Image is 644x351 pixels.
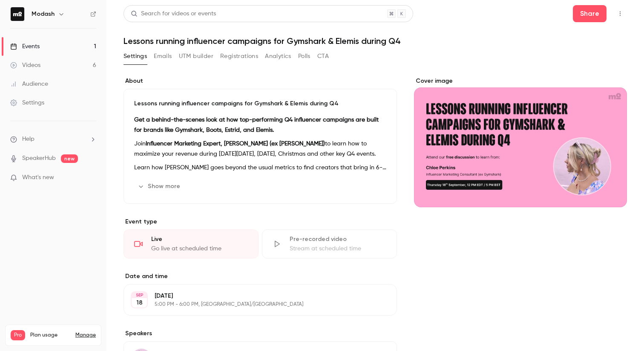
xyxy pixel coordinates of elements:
[22,154,56,163] a: SpeakerHub
[11,330,25,340] span: Pro
[124,329,397,338] label: Speakers
[179,49,213,63] button: UTM builder
[10,99,44,107] div: Settings
[10,61,40,70] div: Videos
[134,180,185,193] button: Show more
[134,139,386,159] p: Join to learn how to maximize your revenue during [DATE][DATE], [DATE], Christmas and other key Q...
[30,332,70,339] span: Plan usage
[22,135,34,144] span: Help
[61,154,78,163] span: new
[136,299,143,307] p: 18
[132,292,147,298] div: SEP
[134,99,386,108] p: Lessons running influencer campaigns for Gymshark & Elemis during Q4
[414,77,627,85] label: Cover image
[155,301,352,308] p: 5:00 PM - 6:00 PM, [GEOGRAPHIC_DATA]/[GEOGRAPHIC_DATA]
[290,235,386,244] div: Pre-recorded video
[298,49,310,63] button: Polls
[124,49,147,63] button: Settings
[134,117,379,133] strong: Get a behind-the-scenes look at how top-performing Q4 influencer campaigns are built for brands l...
[414,77,627,207] section: Cover image
[573,5,607,22] button: Share
[220,49,258,63] button: Registrations
[124,36,627,46] h1: Lessons running influencer campaigns for Gymshark & Elemis during Q4
[124,229,259,258] div: LiveGo live at scheduled time
[155,292,352,300] p: [DATE]
[151,235,248,244] div: Live
[154,49,172,63] button: Emails
[124,77,397,85] label: About
[134,162,386,173] p: Learn how [PERSON_NAME] goes beyond the usual metrics to find creators that bring in 6-figures of...
[131,9,216,18] div: Search for videos or events
[11,7,24,21] img: Modash
[262,229,397,258] div: Pre-recorded videoStream at scheduled time
[124,272,397,281] label: Date and time
[124,218,397,226] p: Event type
[10,42,40,51] div: Events
[32,10,55,18] h6: Modash
[10,135,96,144] li: help-dropdown-opener
[146,141,325,147] strong: Influencer Marketing Expert, [PERSON_NAME] (ex [PERSON_NAME])
[290,244,386,253] div: Stream at scheduled time
[265,49,291,63] button: Analytics
[151,244,248,253] div: Go live at scheduled time
[317,49,329,63] button: CTA
[10,80,48,88] div: Audience
[22,173,54,182] span: What's new
[75,332,96,339] a: Manage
